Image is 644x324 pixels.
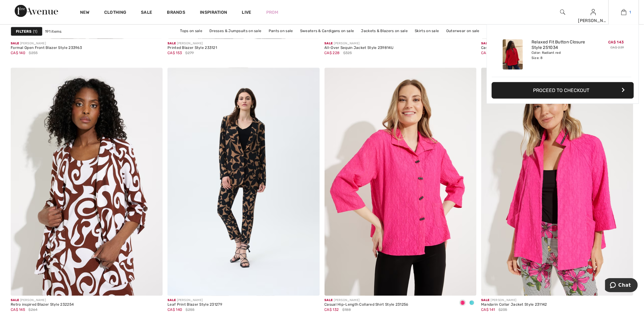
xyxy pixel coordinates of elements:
div: [PERSON_NAME] [325,41,394,46]
strong: Filters [16,29,31,34]
span: 191 items [45,29,62,34]
span: Sale [481,299,490,302]
a: Jackets & Blazers on sale [358,27,411,35]
span: CA$ 141 [481,308,495,312]
a: Sign In [591,9,596,15]
div: All-Over Sequin Jacket Style 239814U [325,46,394,50]
span: Sale [481,42,490,45]
a: Live [242,9,252,16]
s: CA$ 239 [611,46,624,50]
div: [PERSON_NAME] [167,298,222,303]
div: Casual Button Closure Jacket Style 232015 [481,46,560,50]
span: $255 [186,307,195,313]
img: search the website [560,9,565,16]
a: Outerwear on sale [443,27,483,35]
div: [PERSON_NAME] [11,41,82,46]
iframe: Opens a widget where you can chat to one of our agents [605,278,638,293]
div: [PERSON_NAME] [481,41,560,46]
a: New [80,10,90,16]
a: Brands [167,10,186,16]
img: 1ère Avenue [15,5,58,17]
div: Formal Open Front Blazer Style 233963 [11,46,82,50]
span: Sale [325,299,333,302]
div: [PERSON_NAME] [167,41,217,46]
span: CA$ 228 [325,51,340,55]
img: Casual Hip-Length Collared Shirt Style 231256. Dazzle pink [325,68,477,296]
a: Sweaters & Cardigans on sale [297,27,357,35]
span: 1 [630,9,631,15]
div: Retro inspired Blazer Style 232254 [11,303,74,307]
span: Sale [11,299,19,302]
span: CA$ 140 [481,51,496,55]
span: CA$ 132 [325,308,339,312]
div: Casual Hip-Length Collared Shirt Style 231256 [325,303,409,307]
img: Leaf Print Blazer Style 231279. Black/Beige [167,68,319,296]
span: $325 [343,50,352,56]
a: Pants on sale [266,27,296,35]
span: Sale [167,299,176,302]
div: [PERSON_NAME] [11,298,74,303]
a: Relaxed Fit Button Closure Style 251034 [532,39,592,50]
img: Mandarin Collar Jacket Style 231142. Dazzle Pink [481,68,633,296]
img: Retro inspired Blazer Style 232254. Brown/vanilla [11,68,163,296]
span: $279 [186,50,194,56]
a: Prom [266,9,278,16]
span: Inspiration [200,10,227,16]
a: Dresses & Jumpsuits on sale [207,27,265,35]
a: Tops on sale [177,27,206,35]
span: $255 [29,50,38,56]
span: CA$ 143 [609,40,624,45]
span: Sale [325,42,333,45]
span: CA$ 140 [167,308,182,312]
a: 1 [609,9,639,16]
div: Printed Blazer Style 233121 [167,46,217,50]
span: Sale [167,42,176,45]
span: 1 [33,29,37,34]
div: Palm springs [467,298,477,308]
div: Leaf Print Blazer Style 231279 [167,303,222,307]
button: Proceed to Checkout [492,82,634,99]
div: Mandarin Collar Jacket Style 231142 [481,303,547,307]
span: $188 [342,307,351,313]
span: CA$ 153 [167,51,182,55]
span: CA$ 140 [11,51,25,55]
div: Color: Radiant red Size: 8 [532,50,592,60]
div: [PERSON_NAME] [481,298,547,303]
img: My Info [591,9,596,16]
div: [PERSON_NAME] [325,298,409,303]
a: Clothing [104,10,126,16]
span: $235 [499,307,507,313]
img: Relaxed Fit Button Closure Style 251034 [503,39,523,70]
span: Sale [11,42,19,45]
div: Dazzle pink [458,298,467,308]
a: Skirts on sale [412,27,442,35]
span: CA$ 145 [11,308,25,312]
img: My Bag [621,9,627,16]
span: $264 [28,307,37,313]
a: Sale [141,10,152,16]
div: [PERSON_NAME] [578,17,608,24]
